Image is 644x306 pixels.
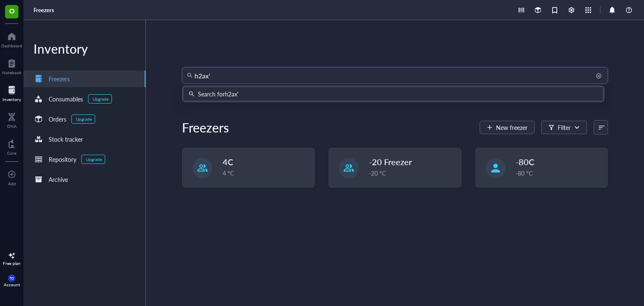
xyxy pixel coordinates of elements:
span: New freezer [496,124,527,131]
div: -80 °C [516,169,602,178]
a: ConsumablesUpgrade [23,91,145,107]
div: Upgrade [86,157,102,162]
a: Dashboard [1,30,22,48]
div: Upgrade [76,117,92,122]
div: Freezers [182,119,229,136]
div: Dashboard [1,43,22,48]
a: Inventory [3,83,21,102]
div: Orders [49,114,66,124]
a: RepositoryUpgrade [23,151,145,168]
div: Inventory [3,97,21,102]
button: New freezer [480,121,535,134]
div: Notebook [2,70,21,75]
a: OrdersUpgrade [23,111,145,127]
span: -80C [516,156,534,168]
div: Freezers [49,74,70,83]
div: Filter [558,123,571,132]
div: Upgrade [93,96,109,101]
span: TO [10,277,14,280]
a: Freezers [23,70,145,87]
div: Inventory [23,40,145,57]
a: DNA [7,110,17,129]
div: Consumables [49,94,83,104]
span: O [9,5,15,16]
div: Stock tracker [49,135,83,144]
div: Free plan [3,261,21,266]
a: Stock tracker [23,131,145,148]
div: 4 °C [223,169,309,178]
a: Archive [23,171,145,188]
div: Repository [49,155,76,164]
div: Add [8,181,16,186]
div: Account [4,282,20,287]
div: Core [7,150,16,156]
a: Freezers [34,6,56,14]
div: Search for h2ax' [198,89,239,99]
a: Core [7,137,16,156]
div: -20 °C [369,169,456,178]
div: DNA [7,124,17,129]
span: -20 Freezer [369,156,412,168]
div: Archive [49,175,68,184]
span: 4C [223,156,233,168]
a: Notebook [2,57,21,75]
